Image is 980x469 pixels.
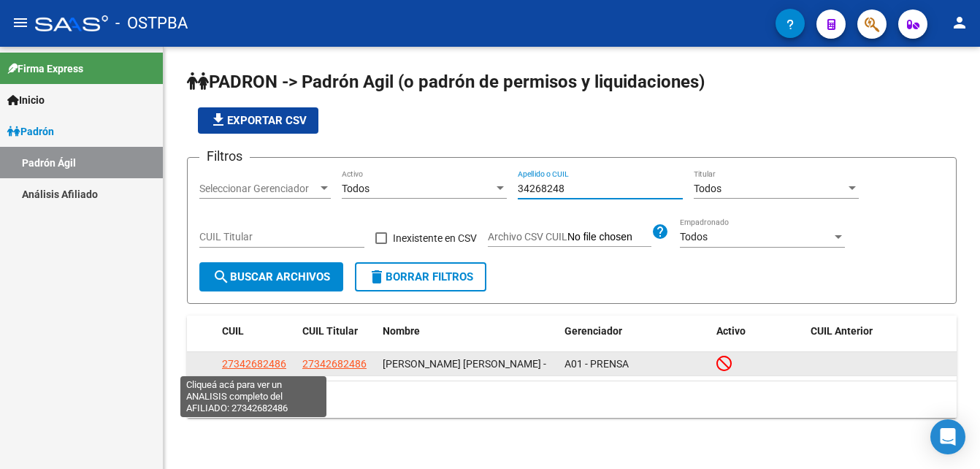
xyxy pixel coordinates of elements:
span: Archivo CSV CUIL [488,231,567,243]
span: Todos [680,231,708,243]
input: Archivo CSV CUIL [567,231,651,244]
span: [PERSON_NAME] [PERSON_NAME] - [383,358,546,370]
button: Borrar Filtros [355,262,486,291]
datatable-header-cell: Gerenciador [559,316,711,347]
span: Buscar Archivos [213,270,330,283]
span: Todos [342,183,370,194]
button: Buscar Archivos [199,262,343,291]
mat-icon: search [213,268,230,286]
span: Borrar Filtros [368,270,473,283]
datatable-header-cell: CUIL [216,316,296,347]
span: - OSTPBA [115,7,188,39]
span: Todos [694,183,721,194]
mat-icon: help [651,223,669,240]
mat-icon: file_download [210,111,227,129]
span: CUIL Anterior [811,325,873,337]
span: Activo [716,325,746,337]
span: Nombre [383,325,420,337]
h3: Filtros [199,146,250,167]
span: Gerenciador [564,325,622,337]
span: Seleccionar Gerenciador [199,183,318,195]
span: PADRON -> Padrón Agil (o padrón de permisos y liquidaciones) [187,72,705,92]
div: 1 total [187,381,957,418]
span: 27342682486 [222,358,286,370]
span: Padrón [7,123,54,140]
div: Open Intercom Messenger [930,419,965,454]
span: Firma Express [7,61,83,77]
datatable-header-cell: Activo [711,316,805,347]
mat-icon: person [951,14,968,31]
span: CUIL [222,325,244,337]
span: Inicio [7,92,45,108]
span: Exportar CSV [210,114,307,127]
datatable-header-cell: Nombre [377,316,559,347]
button: Exportar CSV [198,107,318,134]
mat-icon: menu [12,14,29,31]
mat-icon: delete [368,268,386,286]
datatable-header-cell: CUIL Titular [296,316,377,347]
span: A01 - PRENSA [564,358,629,370]
span: Inexistente en CSV [393,229,477,247]
span: CUIL Titular [302,325,358,337]
span: 27342682486 [302,358,367,370]
datatable-header-cell: CUIL Anterior [805,316,957,347]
